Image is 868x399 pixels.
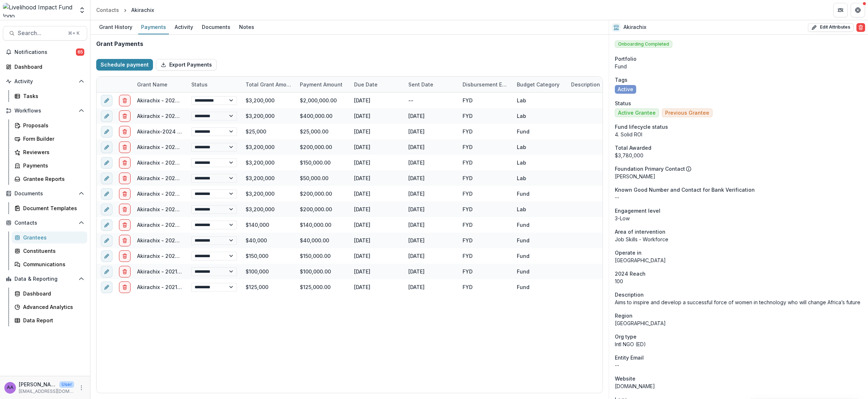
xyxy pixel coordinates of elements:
[404,264,458,279] div: [DATE]
[404,81,438,88] div: Sent Date
[463,221,473,229] div: FYD
[101,235,112,246] button: edit
[137,113,203,119] a: Akirachix - 2023-25 Grant
[172,22,196,32] div: Activity
[101,110,112,122] button: edit
[517,159,526,166] div: Lab
[295,139,350,155] div: $200,000.00
[615,131,862,138] p: 4. Solid ROI
[463,143,473,151] div: FYD
[350,217,404,233] div: [DATE]
[241,77,295,92] div: Total Grant Amount
[615,354,644,361] span: Entity Email
[512,77,567,92] div: Budget Category
[618,86,633,93] span: Active
[241,248,295,264] div: $150,000
[463,159,473,166] div: FYD
[236,22,257,32] div: Notes
[567,77,621,92] div: Description
[23,260,81,268] div: Communications
[615,194,862,201] p: --
[295,201,350,217] div: $200,000.00
[3,3,74,17] img: Livelihood Impact Fund logo
[458,81,512,88] div: Disbursement Entity
[615,298,862,306] p: Aims to inspire and develop a successful force of women in technology who will change Africa’s fu...
[517,252,529,260] div: Fund
[615,361,862,369] div: --
[615,76,627,84] span: Tags
[463,268,473,275] div: FYD
[295,233,350,248] div: $40,000.00
[241,186,295,201] div: $3,200,000
[350,93,404,108] div: [DATE]
[7,385,13,390] div: Aude Anquetil
[295,155,350,170] div: $150,000.00
[295,217,350,233] div: $140,000.00
[241,155,295,170] div: $3,200,000
[463,190,473,198] div: FYD
[350,77,404,92] div: Due Date
[119,157,131,169] button: delete
[350,124,404,139] div: [DATE]
[119,219,131,231] button: delete
[23,234,81,241] div: Grantees
[101,266,112,277] button: edit
[3,61,87,73] a: Dashboard
[12,314,87,326] a: Data Report
[463,205,473,213] div: FYD
[404,170,458,186] div: [DATE]
[119,266,131,277] button: delete
[517,174,526,182] div: Lab
[295,77,350,92] div: Payment Amount
[241,93,295,108] div: $3,200,000
[137,175,203,181] a: Akirachix - 2023-25 Grant
[172,20,196,34] a: Activity
[76,48,84,56] span: 65
[199,22,233,32] div: Documents
[615,123,668,131] span: Fund lifecycle status
[241,139,295,155] div: $3,200,000
[350,279,404,295] div: [DATE]
[241,279,295,295] div: $125,000
[404,233,458,248] div: [DATE]
[295,186,350,201] div: $200,000.00
[404,77,458,92] div: Sent Date
[14,276,76,282] span: Data & Reporting
[101,204,112,215] button: edit
[404,186,458,201] div: [DATE]
[615,383,655,389] a: [DOMAIN_NAME]
[12,245,87,257] a: Constituents
[615,277,862,285] p: 100
[517,143,526,151] div: Lab
[119,204,131,215] button: delete
[567,81,604,88] div: Description
[12,258,87,270] a: Communications
[463,283,473,291] div: FYD
[615,249,642,256] span: Operate in
[23,162,81,169] div: Payments
[12,146,87,158] a: Reviewers
[463,128,473,135] div: FYD
[23,92,81,100] div: Tasks
[241,217,295,233] div: $140,000
[615,340,862,348] p: Intl NGO (ED)
[236,20,257,34] a: Notes
[96,20,135,34] a: Grant History
[119,281,131,293] button: delete
[833,3,848,17] button: Partners
[12,288,87,300] a: Dashboard
[615,186,755,194] span: Known Good Number and Contact for Bank Verification
[463,97,473,104] div: FYD
[404,93,458,108] div: --
[241,108,295,124] div: $3,200,000
[463,237,473,244] div: FYD
[133,77,187,92] div: Grant Name
[3,46,87,58] button: Notifications65
[350,108,404,124] div: [DATE]
[23,247,81,255] div: Constituents
[624,24,646,30] h2: Akirachix
[12,90,87,102] a: Tasks
[615,144,651,152] span: Total Awarded
[517,190,529,198] div: Fund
